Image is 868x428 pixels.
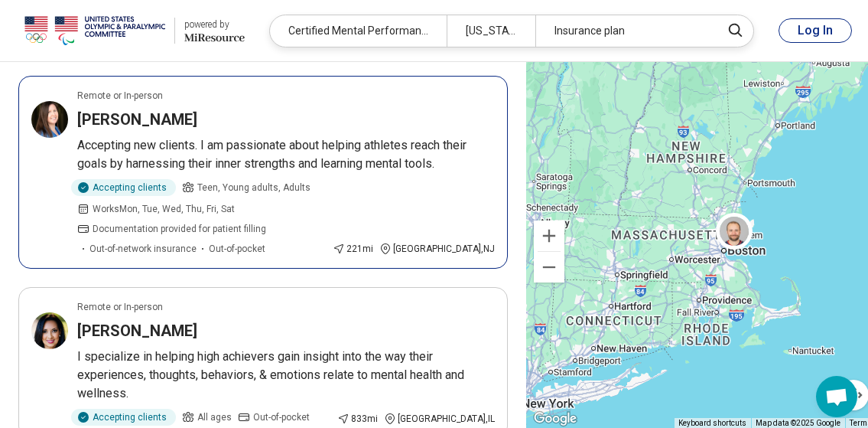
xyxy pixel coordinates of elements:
p: Remote or In-person [77,300,163,314]
div: Accepting clients [71,179,176,196]
div: 221 mi [333,242,373,256]
div: Open chat [816,376,857,417]
div: powered by [184,18,245,31]
span: All ages [197,410,232,424]
div: 833 mi [337,412,378,426]
h3: [PERSON_NAME] [77,109,197,130]
span: Documentation provided for patient filling [93,222,266,236]
h3: [PERSON_NAME] [77,320,197,341]
span: Works Mon, Tue, Wed, Thu, Fri, Sat [93,202,235,216]
span: Map data ©2025 Google [756,419,840,427]
span: Teen, Young adults, Adults [197,181,310,194]
a: USOPCpowered by [24,12,245,49]
span: Out-of-pocket [209,242,265,256]
button: Zoom out [534,252,564,283]
span: Out-of-network insurance [89,242,197,256]
img: USOPC [24,12,165,49]
p: Remote or In-person [77,89,163,103]
button: Zoom in [534,221,564,251]
div: Accepting clients [71,409,176,426]
div: Insurance plan [535,15,712,47]
div: [US_STATE] [447,15,535,47]
div: [GEOGRAPHIC_DATA] , NJ [379,242,495,256]
span: Out-of-pocket [253,410,310,424]
p: I specialize in helping high achievers gain insight into the way their experiences, thoughts, beh... [77,348,495,403]
div: Certified Mental Performance Consultant [270,15,447,47]
button: Log In [779,18,852,43]
div: [GEOGRAPHIC_DATA] , IL [384,412,495,426]
p: Accepting new clients. I am passionate about helping athletes reach their goals by harnessing the... [77,136,495,173]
